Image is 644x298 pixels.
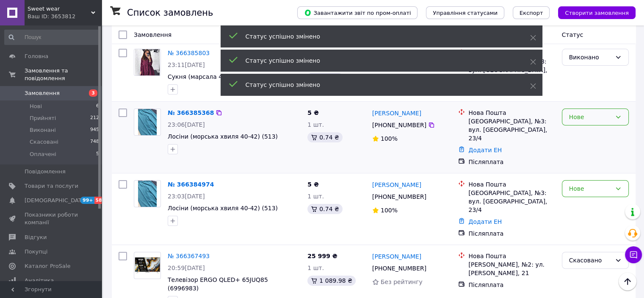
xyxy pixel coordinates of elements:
[80,197,94,204] span: 99+
[25,168,66,175] span: Повідомлення
[25,211,78,226] span: Показники роботи компанії
[168,193,205,200] span: 23:03[DATE]
[372,252,421,261] a: [PERSON_NAME]
[381,279,423,285] span: Без рейтингу
[381,135,398,142] span: 100%
[30,103,42,110] span: Нові
[372,181,421,189] a: [PERSON_NAME]
[25,89,60,97] span: Замовлення
[25,248,47,256] span: Покупці
[468,147,502,153] a: Додати ЕН
[28,13,102,20] div: Ваш ID: 3653812
[307,276,356,286] div: 1 089.98 ₴
[30,138,58,146] span: Скасовані
[246,81,509,89] div: Статус успішно змінено
[562,31,583,38] span: Статус
[372,109,421,117] a: [PERSON_NAME]
[90,138,99,146] span: 748
[168,276,268,292] a: Телевізор ERGO QLED+ 65JUQ85 (6996983)
[94,197,104,204] span: 58
[30,150,56,158] span: Оплачені
[569,256,611,265] div: Скасовано
[558,6,636,19] button: Створити замовлення
[304,9,411,17] span: Завантажити звіт по пром-оплаті
[246,56,509,65] div: Статус успішно змінено
[25,197,87,204] span: [DEMOGRAPHIC_DATA]
[569,184,611,193] div: Нове
[168,205,278,212] a: Лосіни (морська хвиля 40-42) (513)
[134,257,160,273] img: Фото товару
[168,253,210,259] a: № 366367493
[550,9,636,16] a: Створити замовлення
[468,189,555,214] div: [GEOGRAPHIC_DATA], №3: вул. [GEOGRAPHIC_DATA], 23/4
[307,121,324,128] span: 1 шт.
[134,31,171,38] span: Замовлення
[25,234,47,241] span: Відгуки
[168,121,205,128] span: 23:06[DATE]
[134,252,161,279] a: Фото товару
[4,30,100,45] input: Пошук
[89,89,97,97] span: 3
[25,277,54,284] span: Аналітика
[134,109,161,136] a: Фото товару
[28,5,91,13] span: Sweet wear
[468,117,555,142] div: [GEOGRAPHIC_DATA], №3: вул. [GEOGRAPHIC_DATA], 23/4
[246,32,509,41] div: Статус успішно змінено
[30,114,56,122] span: Прийняті
[168,181,214,188] a: № 366384974
[370,119,428,131] div: [PHONE_NUMBER]
[90,126,99,134] span: 945
[468,180,555,189] div: Нова Пошта
[297,6,417,19] button: Завантажити звіт по пром-оплаті
[433,10,498,16] span: Управління статусами
[138,109,156,135] img: Фото товару
[565,10,629,16] span: Створити замовлення
[307,204,342,214] div: 0.74 ₴
[134,49,161,76] a: Фото товару
[468,260,555,277] div: [PERSON_NAME], №2: ул. [PERSON_NAME], 21
[426,6,504,19] button: Управління статусами
[25,67,102,82] span: Замовлення та повідомлення
[569,112,611,122] div: Нове
[168,61,205,68] span: 23:11[DATE]
[135,49,160,75] img: Фото товару
[513,6,550,19] button: Експорт
[96,103,99,110] span: 6
[168,73,256,80] a: Сукня (марсала 42-46) (354)
[307,109,319,116] span: 5 ₴
[168,50,210,56] a: № 366385803
[96,150,99,158] span: 5
[468,158,555,166] div: Післяплата
[127,8,213,18] h1: Список замовлень
[25,182,78,190] span: Товари та послуги
[370,262,428,274] div: [PHONE_NUMBER]
[307,193,324,200] span: 1 шт.
[468,218,502,225] a: Додати ЕН
[370,191,428,203] div: [PHONE_NUMBER]
[468,109,555,117] div: Нова Пошта
[468,281,555,289] div: Післяплата
[468,252,555,260] div: Нова Пошта
[307,132,342,142] div: 0.74 ₴
[307,253,337,259] span: 25 999 ₴
[138,181,156,207] img: Фото товару
[168,133,278,140] a: Лосіни (морська хвиля 40-42) (513)
[468,229,555,238] div: Післяплата
[569,53,611,62] div: Виконано
[134,180,161,207] a: Фото товару
[307,181,319,188] span: 5 ₴
[30,126,56,134] span: Виконані
[619,273,636,290] button: Наверх
[90,114,99,122] span: 212
[25,53,48,60] span: Головна
[25,262,70,270] span: Каталог ProSale
[381,207,398,214] span: 100%
[625,246,642,263] button: Чат з покупцем
[168,265,205,271] span: 20:59[DATE]
[168,109,214,116] a: № 366385368
[520,10,543,16] span: Експорт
